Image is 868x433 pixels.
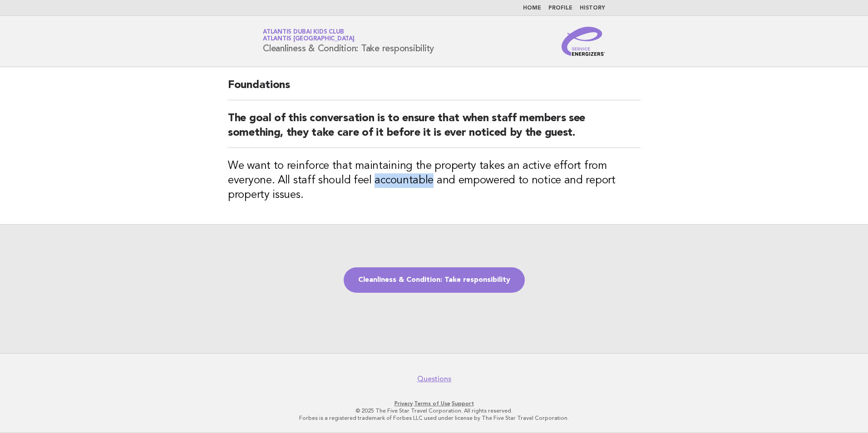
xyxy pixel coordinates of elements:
[417,374,451,384] a: Questions
[263,36,355,42] span: Atlantis [GEOGRAPHIC_DATA]
[156,407,712,414] p: © 2025 The Five Star Travel Corporation. All rights reserved.
[548,5,572,11] a: Profile
[580,5,605,11] a: History
[228,159,640,202] h3: We want to reinforce that maintaining the property takes an active effort from everyone. All staf...
[395,400,413,407] a: Privacy
[263,29,355,42] a: Atlantis Dubai Kids ClubAtlantis [GEOGRAPHIC_DATA]
[452,400,474,407] a: Support
[414,400,450,407] a: Terms of Use
[228,111,640,148] h2: The goal of this conversation is to ensure that when staff members see something, they take care ...
[344,267,525,293] a: Cleanliness & Condition: Take responsibility
[523,5,541,11] a: Home
[562,27,605,56] img: Service Energizers
[263,30,434,53] h1: Cleanliness & Condition: Take responsibility
[156,414,712,422] p: Forbes is a registered trademark of Forbes LLC used under license by The Five Star Travel Corpora...
[156,400,712,407] p: · ·
[228,78,640,100] h2: Foundations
